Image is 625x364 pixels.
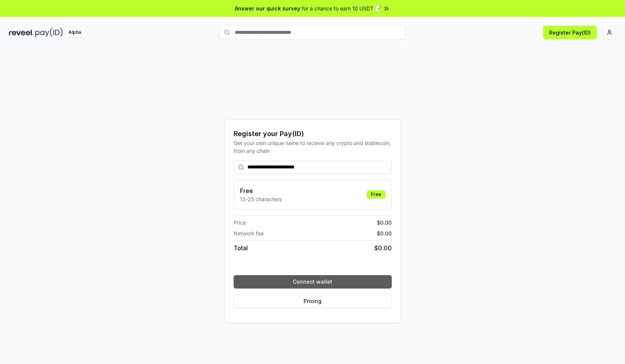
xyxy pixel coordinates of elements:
span: for a chance to earn 10 USDT 📝 [302,4,381,12]
img: pay_id [35,28,63,37]
div: Free [367,190,385,199]
span: Total [234,244,248,252]
button: Connect wallet [234,275,392,289]
div: Alpha [64,28,85,37]
span: $ 0.00 [377,219,392,226]
button: Register Pay(ID) [543,26,597,39]
button: Pricing [234,294,392,308]
div: Register your Pay(ID) [234,129,392,139]
span: Price [234,219,246,226]
span: $ 0.00 [374,244,392,252]
span: $ 0.00 [377,229,392,237]
div: Get your own unique name to receive any crypto and stablecoin, from any chain [234,139,392,155]
h3: Free [240,186,282,195]
span: Network fee [234,229,264,237]
img: reveel_dark [9,28,34,37]
p: 13-25 characters [240,195,282,203]
span: Answer our quick survey [235,4,300,12]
